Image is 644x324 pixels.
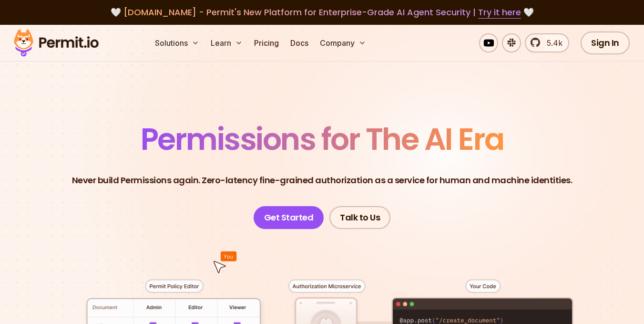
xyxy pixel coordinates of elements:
span: Permissions for The AI Era [141,118,504,160]
a: Sign In [581,31,630,54]
a: 5.4k [525,33,569,52]
a: Try it here [478,6,521,19]
a: Docs [286,33,312,52]
span: 5.4k [541,37,562,49]
img: Permit logo [10,27,103,59]
div: 🤍 🤍 [23,6,621,19]
span: [DOMAIN_NAME] - Permit's New Platform for Enterprise-Grade AI Agent Security | [123,6,521,18]
p: Never build Permissions again. Zero-latency fine-grained authorization as a service for human and... [72,174,572,187]
a: Talk to Us [329,206,390,229]
a: Pricing [250,33,283,52]
a: Get Started [254,206,324,229]
button: Company [316,33,370,52]
button: Learn [207,33,246,52]
button: Solutions [151,33,203,52]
